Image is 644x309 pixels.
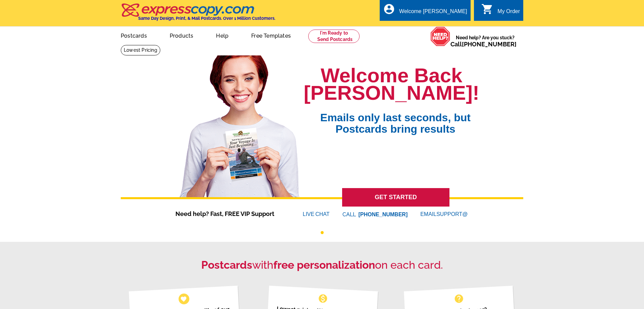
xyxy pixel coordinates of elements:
i: account_circle [383,3,395,15]
span: Need help? Are you stuck? [450,34,520,48]
font: LIVE [303,210,316,218]
h2: with on each card. [121,259,523,271]
a: Same Day Design, Print, & Mail Postcards. Over 1 Million Customers. [121,8,275,21]
strong: free personalization [273,259,375,271]
a: Postcards [110,27,158,43]
a: Free Templates [240,27,302,43]
h4: Same Day Design, Print, & Mail Postcards. Over 1 Million Customers. [138,16,275,21]
i: shopping_cart [481,3,493,15]
span: Call [450,41,517,48]
h1: Welcome Back [PERSON_NAME]! [304,67,479,102]
span: Emails only last seconds, but Postcards bring results [312,102,479,135]
a: [PHONE_NUMBER] [462,41,517,48]
span: monetization_on [318,293,328,304]
a: Products [159,27,204,43]
a: GET STARTED [342,188,449,207]
button: 1 of 1 [321,231,324,234]
span: help [453,293,464,304]
a: shopping_cart My Order [481,7,520,16]
div: My Order [497,8,520,18]
span: Need help? Fast, FREE VIP Support [175,209,283,218]
img: welcome-back-logged-in.png [175,50,304,197]
span: favorite [180,295,187,302]
strong: Postcards [201,259,252,271]
iframe: LiveChat chat widget [550,288,644,309]
font: SUPPORT@ [436,210,469,218]
a: LIVECHAT [303,211,330,217]
div: Welcome [PERSON_NAME] [399,8,467,18]
a: Help [205,27,239,43]
img: help [430,27,450,46]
